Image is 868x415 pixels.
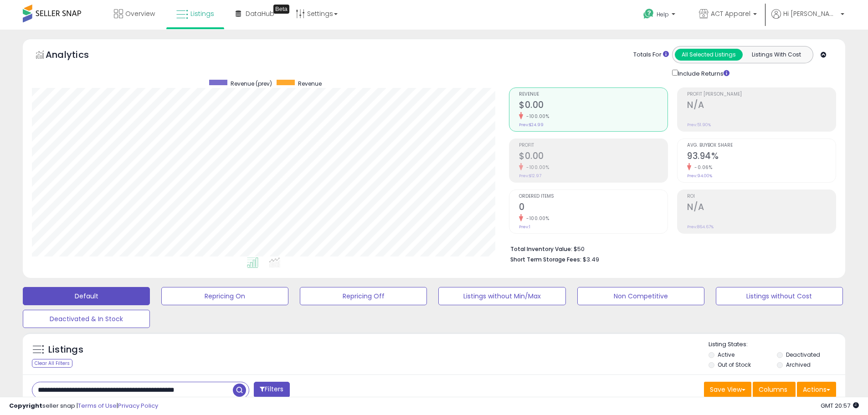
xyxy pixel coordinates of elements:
[161,287,288,305] button: Repricing On
[23,310,150,328] button: Deactivated & In Stock
[753,382,796,397] button: Columns
[633,51,669,59] div: Totals For
[687,143,836,148] span: Avg. Buybox Share
[125,9,155,18] span: Overview
[523,113,549,120] small: -100.00%
[675,49,743,61] button: All Selected Listings
[821,401,859,410] span: 2025-10-6 20:57 GMT
[577,287,704,305] button: Non Competitive
[438,287,565,305] button: Listings without Min/Max
[797,382,836,397] button: Actions
[523,215,549,222] small: -100.00%
[771,9,844,30] a: Hi [PERSON_NAME]
[643,8,654,20] i: Get Help
[46,48,107,63] h5: Analytics
[519,194,668,199] span: Ordered Items
[687,92,836,97] span: Profit [PERSON_NAME]
[254,382,289,398] button: Filters
[300,287,427,305] button: Repricing Off
[519,224,530,230] small: Prev: 1
[709,340,845,349] p: Listing States:
[783,9,838,18] span: Hi [PERSON_NAME]
[742,49,810,61] button: Listings With Cost
[118,401,158,410] a: Privacy Policy
[519,122,544,128] small: Prev: $24.99
[78,401,117,410] a: Terms of Use
[759,385,787,394] span: Columns
[786,351,820,359] label: Deactivated
[246,9,274,18] span: DataHub
[523,164,549,171] small: -100.00%
[519,173,541,179] small: Prev: $12.97
[665,68,740,78] div: Include Returns
[657,10,669,18] span: Help
[510,245,572,253] b: Total Inventory Value:
[9,401,42,410] strong: Copyright
[687,202,836,214] h2: N/A
[718,361,751,369] label: Out of Stock
[687,173,712,179] small: Prev: 94.00%
[190,9,214,18] span: Listings
[23,287,150,305] button: Default
[298,80,322,87] span: Revenue
[716,287,843,305] button: Listings without Cost
[519,202,668,214] h2: 0
[519,151,668,163] h2: $0.00
[687,194,836,199] span: ROI
[583,255,599,264] span: $3.49
[711,9,750,18] span: ACT Apparel
[519,100,668,112] h2: $0.00
[687,122,711,128] small: Prev: 51.90%
[519,143,668,148] span: Profit
[636,1,684,30] a: Help
[687,151,836,163] h2: 93.94%
[231,80,272,87] span: Revenue (prev)
[691,164,712,171] small: -0.06%
[9,402,158,410] div: seller snap | |
[48,343,83,356] h5: Listings
[32,359,72,368] div: Clear All Filters
[510,256,581,263] b: Short Term Storage Fees:
[786,361,811,369] label: Archived
[718,351,734,359] label: Active
[704,382,751,397] button: Save View
[510,243,829,254] li: $50
[273,5,289,14] div: Tooltip anchor
[687,100,836,112] h2: N/A
[687,224,714,230] small: Prev: 864.67%
[519,92,668,97] span: Revenue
